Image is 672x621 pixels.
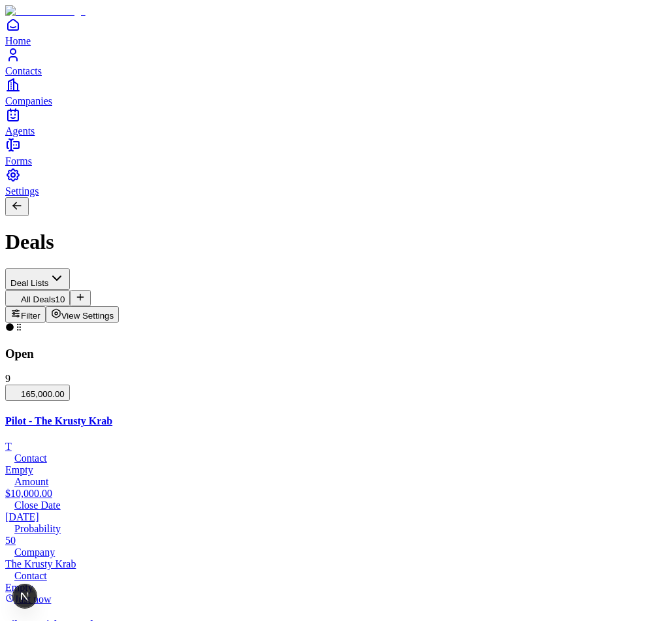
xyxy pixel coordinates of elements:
a: Pilot - The Krusty KrabTContactEmptyAmount$10,000.00Close Date[DATE]Probability50CompanyThe Krust... [5,415,667,605]
span: Empty [5,582,33,593]
span: Forms [5,155,32,167]
span: Amount [14,476,48,487]
h1: Deals [5,230,667,254]
span: Agents [5,125,35,136]
div: The Krusty Krab [5,547,667,570]
div: Open9165,000.00 [5,323,667,401]
a: Home [5,17,667,46]
a: Forms [5,137,667,167]
span: Empty [5,464,33,475]
span: Close Date [14,500,61,511]
div: Just now [5,594,667,605]
button: Filter [5,306,46,323]
span: 165,000.00 [10,389,65,399]
a: Settings [5,167,667,197]
span: Companies [5,95,52,106]
span: Probability [14,523,61,534]
h3: Open [5,347,667,361]
div: [DATE] [5,500,667,523]
span: 10 [56,295,65,304]
span: View Settings [61,311,114,321]
span: 9 [5,373,10,384]
a: Contacts [5,47,667,76]
a: Agents [5,107,667,136]
span: Contact [14,570,47,581]
span: Contacts [5,65,42,76]
button: All Deals10 [5,290,70,306]
span: Filter [21,311,40,321]
a: Companies [5,77,667,106]
span: Company [14,547,55,558]
div: $10,000.00 [5,476,667,500]
img: Item Brain Logo [5,5,86,17]
h4: Pilot - The Krusty Krab [5,415,667,427]
div: 50 [5,523,667,547]
span: Home [5,35,31,46]
button: View Settings [46,306,120,323]
span: Settings [5,185,39,197]
span: Contact [14,453,47,464]
div: T [5,441,667,453]
span: All Deals [21,295,56,304]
